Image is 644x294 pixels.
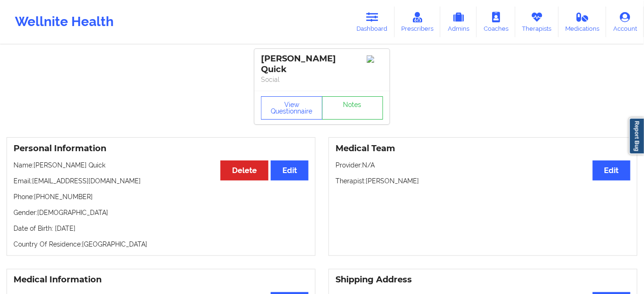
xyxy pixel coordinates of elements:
[559,7,607,37] a: Medications
[322,96,384,120] a: Notes
[350,7,395,37] a: Dashboard
[220,160,268,180] button: Delete
[261,75,383,84] p: Social
[367,55,383,63] img: Image%2Fplaceholer-image.png
[477,7,515,37] a: Coaches
[395,7,441,37] a: Prescribers
[14,208,308,217] p: Gender: [DEMOGRAPHIC_DATA]
[14,176,308,186] p: Email: [EMAIL_ADDRESS][DOMAIN_NAME]
[336,176,630,186] p: Therapist: [PERSON_NAME]
[515,7,559,37] a: Therapists
[261,53,383,75] div: [PERSON_NAME] Quick
[440,7,477,37] a: Admins
[14,274,308,285] h3: Medical Information
[14,192,308,201] p: Phone: [PHONE_NUMBER]
[271,160,308,180] button: Edit
[593,160,630,180] button: Edit
[14,224,308,233] p: Date of Birth: [DATE]
[336,160,630,170] p: Provider: N/A
[14,160,308,170] p: Name: [PERSON_NAME] Quick
[336,274,630,285] h3: Shipping Address
[14,143,308,154] h3: Personal Information
[629,118,644,154] a: Report Bug
[14,240,308,249] p: Country Of Residence: [GEOGRAPHIC_DATA]
[606,7,644,37] a: Account
[261,96,322,120] button: View Questionnaire
[336,143,630,154] h3: Medical Team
